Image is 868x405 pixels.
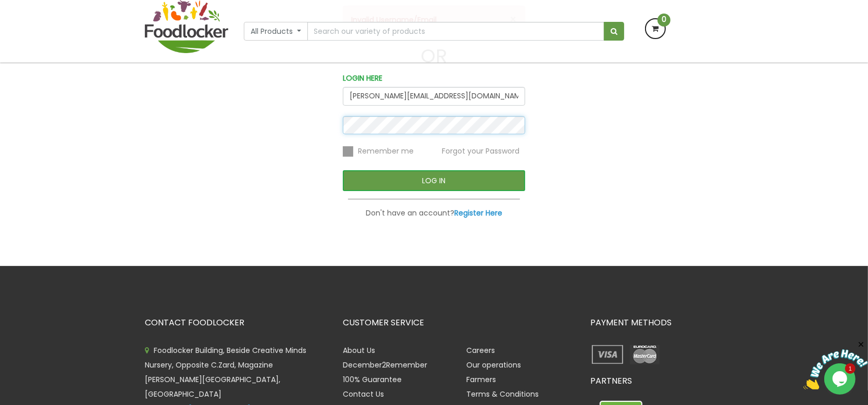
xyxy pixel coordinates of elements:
span: Foodlocker Building, Beside Creative Minds Nursery, Opposite C.Zard, Magazine [PERSON_NAME][GEOGR... [145,345,306,399]
a: Forgot your Password [442,145,519,156]
button: LOG IN [343,170,525,191]
h3: CONTACT FOODLOCKER [145,318,327,327]
input: Email [343,87,525,106]
iframe: chat widget [803,340,868,389]
span: Forgot your Password [442,146,519,156]
h1: OR [343,46,525,67]
label: LOGIN HERE [343,72,382,84]
a: 100% Guarantee [343,374,402,385]
input: Search our variety of products [307,22,604,41]
a: Contact Us [343,389,384,399]
a: Farmers [467,374,497,385]
a: December2Remember [343,360,427,370]
img: payment [590,343,625,366]
h3: PAYMENT METHODS [590,318,723,327]
a: About Us [343,345,375,356]
h3: PARTNERS [590,376,723,386]
a: Register Here [454,208,502,218]
button: All Products [244,22,308,41]
p: Don't have an account? [343,207,525,219]
span: Remember me [358,146,414,156]
span: 0 [658,14,671,27]
a: Terms & Conditions [467,389,539,399]
a: Our operations [467,360,522,370]
a: Careers [467,345,495,356]
img: payment [627,343,662,366]
h3: CUSTOMER SERVICE [343,318,575,327]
